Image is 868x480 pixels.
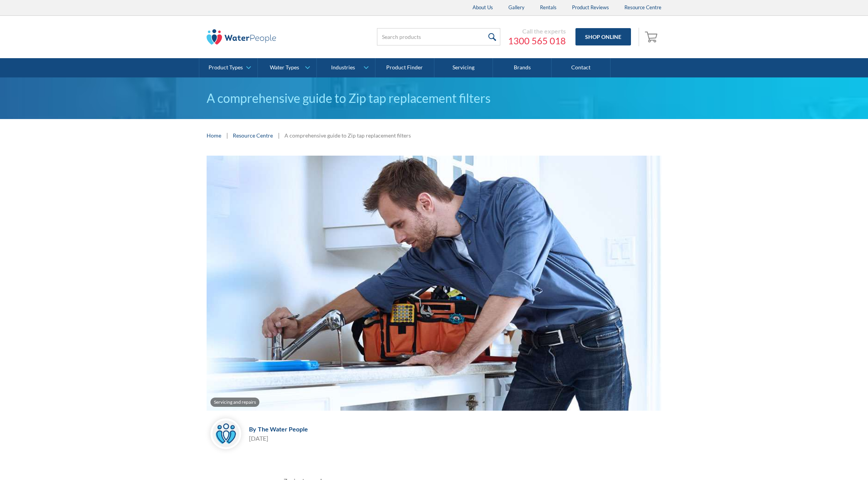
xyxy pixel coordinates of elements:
[791,441,868,480] iframe: podium webchat widget bubble
[508,27,566,35] div: Call the experts
[225,131,229,140] div: |
[645,30,659,43] img: shopping cart
[249,425,256,433] div: By
[207,29,276,45] img: The Water People
[207,89,661,107] h1: A comprehensive guide to Zip tap replacement filters
[317,58,375,77] a: Industries
[331,64,355,71] div: Industries
[258,58,316,77] a: Water Types
[270,64,299,71] div: Water Types
[207,156,661,411] img: a comprehensive guide to zip tap replacement filters hero image
[207,131,221,139] a: Home
[199,58,257,77] a: Product Types
[214,399,256,405] div: Servicing and repairs
[377,28,500,45] input: Search products
[209,64,243,71] div: Product Types
[284,131,411,139] div: A comprehensive guide to Zip tap replacement filters
[643,28,661,46] a: Open empty cart
[249,434,308,443] div: [DATE]
[493,58,552,77] a: Brands
[375,58,434,77] a: Product Finder
[552,58,610,77] a: Contact
[233,131,273,139] a: Resource Centre
[258,425,308,433] div: The Water People
[434,58,493,77] a: Servicing
[508,35,566,47] a: 1300 565 018
[575,28,631,45] a: Shop Online
[277,131,281,140] div: |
